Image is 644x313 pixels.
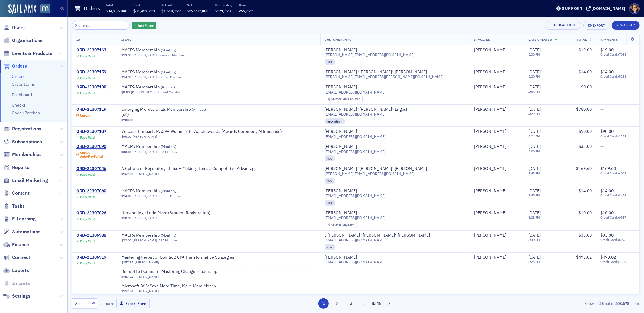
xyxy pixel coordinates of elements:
[192,107,206,112] span: ( Annual )
[80,136,95,139] div: Fully Paid
[76,47,106,53] a: ORD-21307163
[545,21,581,30] button: Bulk Actions
[528,238,540,242] time: 3:30 PM
[528,232,541,238] span: [DATE]
[578,47,592,53] span: $19.00
[106,8,127,13] span: $34,736,040
[325,188,357,194] a: [PERSON_NAME]
[121,269,217,274] span: Disrupt to Dominate: Mastering Change Leadership
[325,166,427,171] a: [PERSON_NAME] "[PERSON_NAME]" [PERSON_NAME]
[76,129,106,134] div: ORD-21307107
[121,216,131,220] span: $10.00
[600,75,635,78] span: Credit Card x5238
[121,188,197,194] span: MACPA Membership
[474,166,520,171] span: Mike Smigocki
[3,151,42,158] a: Memberships
[106,3,127,7] p: Total
[474,144,506,149] div: [PERSON_NAME]
[36,4,50,14] a: View Homepage
[474,69,506,75] a: [PERSON_NAME]
[3,216,36,222] a: E-Learning
[121,47,197,53] a: MACPA Membership (Monthly)
[135,275,159,279] a: [PERSON_NAME]
[600,129,614,134] span: $90.00
[346,298,356,309] button: 3
[121,194,131,198] span: $14.00
[325,255,357,260] div: [PERSON_NAME]
[474,47,520,53] span: Karen Robinson
[76,233,106,238] a: ORD-21306988
[76,166,106,171] div: ORD-21307046
[3,241,29,248] a: Finance
[161,8,181,13] span: $1,518,279
[12,203,25,209] span: Tasks
[578,69,592,75] span: $14.00
[3,139,42,145] a: Subscriptions
[577,37,587,42] span: Total
[600,53,635,56] span: Credit Card x7066
[474,47,506,53] div: [PERSON_NAME]
[121,75,131,79] span: $14.00
[187,3,208,7] p: Net
[3,203,25,209] a: Tasks
[600,37,618,42] span: Payments
[135,289,159,293] a: [PERSON_NAME]
[325,193,386,198] span: [EMAIL_ADDRESS][DOMAIN_NAME]
[239,8,253,13] span: 259,629
[474,129,520,134] span: Mark Graber
[474,255,506,260] a: [PERSON_NAME]
[528,47,541,53] span: [DATE]
[325,85,357,90] div: [PERSON_NAME]
[157,90,181,94] div: Student Member
[325,118,345,124] div: org-admin
[600,232,614,238] span: $33.00
[138,23,154,28] span: Add Filter
[161,144,176,149] span: ( Monthly )
[76,210,106,216] div: ORD-21307026
[474,188,506,194] div: [PERSON_NAME]
[12,228,40,235] span: Automations
[600,84,604,90] span: —
[12,151,42,158] span: Memberships
[325,149,386,154] span: [EMAIL_ADDRESS][DOMAIN_NAME]
[528,144,541,149] span: [DATE]
[325,129,357,134] a: [PERSON_NAME]
[528,188,541,193] span: [DATE]
[121,233,197,238] span: MACPA Membership
[325,216,386,220] span: [EMAIL_ADDRESS][DOMAIN_NAME]
[528,107,541,112] span: [DATE]
[371,298,382,309] button: 8348
[121,172,133,176] span: $169.60
[578,210,592,216] span: $10.00
[121,233,197,238] a: MACPA Membership (Monthly)
[121,283,216,289] span: Microsoft 365: Save More Time, Make More Money
[576,166,592,171] span: $169.60
[239,3,253,7] p: Items
[121,85,197,90] span: MACPA Membership
[3,293,30,299] a: Settings
[12,126,41,132] span: Registrations
[325,155,335,161] div: cpa
[116,299,150,308] button: Export Page
[121,210,210,216] a: Networking - Ledo Pizza (Student Registration)
[161,3,181,7] p: Refunded
[600,210,614,216] span: $10.00
[325,53,415,57] span: [PERSON_NAME][EMAIL_ADDRESS][DOMAIN_NAME]
[331,97,360,101] div: End User
[612,22,640,27] a: New Order
[80,76,95,80] div: Fully Paid
[528,129,541,134] span: [DATE]
[474,107,506,112] a: [PERSON_NAME]
[331,97,348,101] span: Created Via :
[76,188,106,194] div: ORD-21307060
[325,107,409,112] a: [PERSON_NAME] "[PERSON_NAME]" English
[133,8,155,13] span: $31,457,279
[325,37,351,42] span: Customer Info
[12,37,43,44] span: Organizations
[325,75,444,79] span: [PERSON_NAME][EMAIL_ADDRESS][PERSON_NAME][DOMAIN_NAME]
[325,69,427,75] div: [PERSON_NAME] "[PERSON_NAME]" [PERSON_NAME]
[528,215,540,219] time: 3:38 PM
